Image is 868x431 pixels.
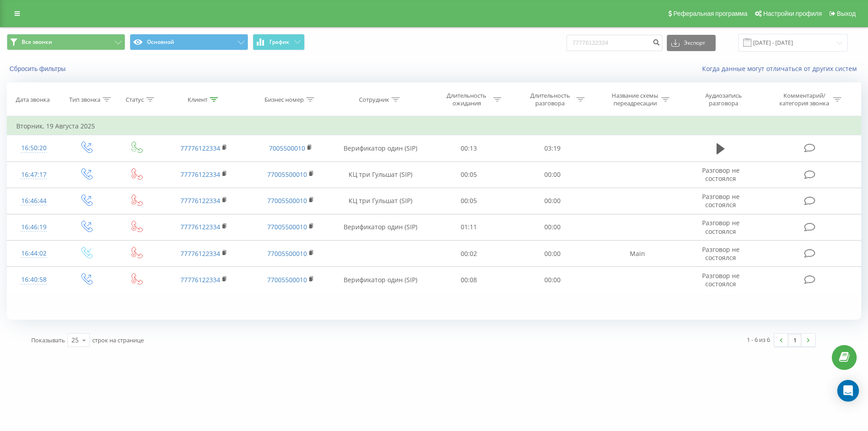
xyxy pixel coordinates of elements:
[180,223,220,231] a: 77776122334
[702,192,740,209] span: Разговор не состоялся
[334,267,427,293] td: Верификатор один (SIP)
[778,92,831,107] div: Комментарий/категория звонка
[267,170,307,179] a: 77005500010
[359,96,389,104] div: Сотрудник
[16,192,52,210] div: 16:46:44
[427,188,510,214] td: 00:05
[510,214,594,240] td: 00:00
[334,135,427,161] td: Верификатор один (SIP)
[763,10,822,17] span: Настройки профиля
[180,144,220,152] a: 77776122334
[16,166,52,184] div: 16:47:17
[264,96,304,104] div: Бизнес номер
[427,214,510,240] td: 01:11
[427,267,510,293] td: 00:08
[702,64,861,73] a: Когда данные могут отличаться от других систем
[16,218,52,236] div: 16:46:19
[267,223,307,231] a: 77005500010
[526,92,574,107] div: Длительность разговора
[31,336,65,344] span: Показывать
[837,10,856,17] span: Выход
[71,336,79,345] div: 25
[443,92,491,107] div: Длительность ожидания
[69,96,100,104] div: Тип звонка
[92,336,144,344] span: строк на странице
[267,275,307,284] a: 77005500010
[7,117,861,135] td: Вторник, 19 Августа 2025
[130,34,248,50] button: Основной
[188,96,208,104] div: Клиент
[510,267,594,293] td: 00:00
[16,96,50,104] div: Дата звонка
[837,380,859,402] div: Open Intercom Messenger
[667,35,716,51] button: Экспорт
[16,271,52,289] div: 16:40:58
[702,271,740,288] span: Разговор не состоялся
[673,10,747,17] span: Реферальная программа
[180,196,220,205] a: 77776122334
[510,188,594,214] td: 00:00
[611,92,659,107] div: Название схемы переадресации
[702,166,740,183] span: Разговор не состоялся
[16,245,52,262] div: 16:44:02
[16,139,52,157] div: 16:50:20
[334,161,427,188] td: КЦ три Гульшат (SIP)
[180,170,220,179] a: 77776122334
[22,38,52,46] span: Все звонки
[269,39,289,45] span: График
[702,245,740,262] span: Разговор не состоялся
[788,334,802,346] a: 1
[747,335,770,344] div: 1 - 6 из 6
[510,161,594,188] td: 00:00
[427,241,510,267] td: 00:02
[269,144,305,152] a: 7005500010
[126,96,144,104] div: Статус
[566,35,662,51] input: Поиск по номеру
[180,275,220,284] a: 77776122334
[267,196,307,205] a: 77005500010
[267,249,307,258] a: 77005500010
[427,161,510,188] td: 00:05
[427,135,510,161] td: 00:13
[702,218,740,235] span: Разговор не состоялся
[510,241,594,267] td: 00:00
[7,65,70,73] button: Сбросить фильтры
[334,214,427,240] td: Верификатор один (SIP)
[7,34,125,50] button: Все звонки
[694,92,753,107] div: Аудиозапись разговора
[594,241,681,267] td: Main
[334,188,427,214] td: КЦ три Гульшат (SIP)
[253,34,305,50] button: График
[180,249,220,258] a: 77776122334
[510,135,594,161] td: 03:19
